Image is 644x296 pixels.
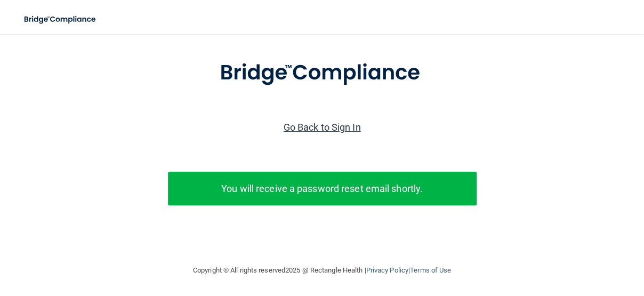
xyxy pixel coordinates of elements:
[176,180,469,197] p: You will receive a password reset email shortly.
[198,45,446,101] img: bridge_compliance_login_screen.278c3ca4.svg
[410,266,451,274] a: Terms of Use
[16,9,105,30] img: bridge_compliance_login_screen.278c3ca4.svg
[284,122,361,133] a: Go Back to Sign In
[127,253,517,287] div: Copyright © All rights reserved 2025 @ Rectangle Health | |
[366,266,408,274] a: Privacy Policy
